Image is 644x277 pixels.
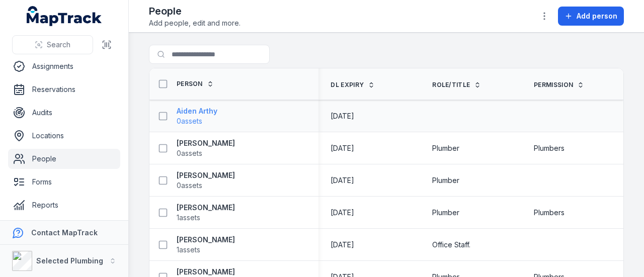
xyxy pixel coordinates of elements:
[177,235,235,255] a: [PERSON_NAME]1assets
[27,6,102,26] a: MapTrack
[149,18,240,28] span: Add people, edit and more.
[8,56,120,76] a: Assignments
[177,148,202,158] span: 0 assets
[177,170,235,191] a: [PERSON_NAME]0assets
[177,116,202,126] span: 0 assets
[8,172,120,192] a: Forms
[8,195,120,215] a: Reports
[331,240,354,250] time: 6/15/2025, 12:00:00 AM
[177,235,235,245] strong: [PERSON_NAME]
[331,112,354,120] span: [DATE]
[149,4,240,18] h2: People
[331,176,354,184] span: [DATE]
[177,245,200,255] span: 1 assets
[331,111,354,121] time: 10/19/2025, 12:00:00 AM
[177,138,235,158] a: [PERSON_NAME]0assets
[432,81,481,89] a: Role/Title
[432,81,470,89] span: Role/Title
[177,80,203,88] span: Person
[177,180,202,191] span: 0 assets
[177,138,235,148] strong: [PERSON_NAME]
[534,208,565,218] span: Plumbers
[577,11,617,21] span: Add person
[534,81,584,89] a: Permission
[177,203,235,223] a: [PERSON_NAME]1assets
[432,208,459,218] span: Plumber
[31,228,98,237] strong: Contact MapTrack
[177,106,217,126] a: Aiden Arthy0assets
[36,256,103,265] strong: Selected Plumbing
[8,149,120,169] a: People
[8,79,120,100] a: Reservations
[177,203,235,213] strong: [PERSON_NAME]
[177,170,235,180] strong: [PERSON_NAME]
[177,106,217,116] strong: Aiden Arthy
[12,35,93,54] button: Search
[432,175,459,186] span: Plumber
[331,144,354,152] span: [DATE]
[8,126,120,146] a: Locations
[331,81,364,89] span: DL expiry
[558,7,624,26] button: Add person
[47,40,70,50] span: Search
[177,80,214,88] a: Person
[8,218,120,238] a: Alerts
[432,240,470,250] span: Office Staff.
[432,143,459,153] span: Plumber
[8,103,120,123] a: Audits
[331,240,354,249] span: [DATE]
[331,143,354,153] time: 2/11/2032, 12:00:00 AM
[331,208,354,217] span: [DATE]
[534,81,573,89] span: Permission
[177,267,235,277] strong: [PERSON_NAME]
[331,81,375,89] a: DL expiry
[534,143,565,153] span: Plumbers
[177,213,200,223] span: 1 assets
[331,175,354,186] time: 2/12/2026, 12:00:00 AM
[331,208,354,218] time: 3/26/2027, 12:00:00 AM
